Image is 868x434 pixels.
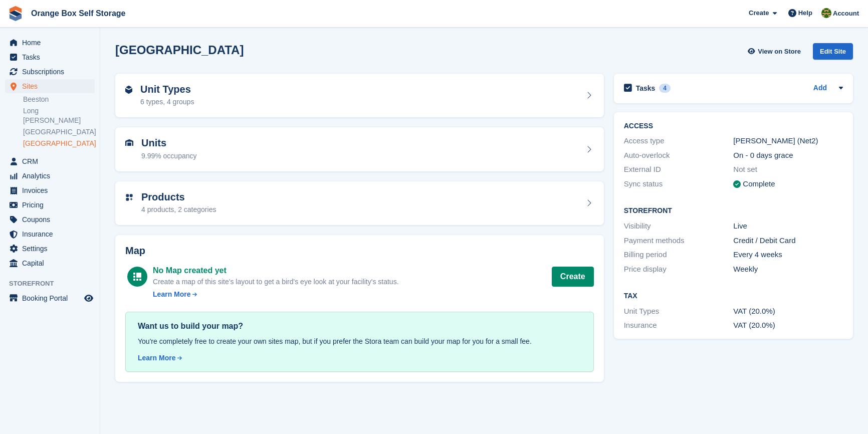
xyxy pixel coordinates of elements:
div: VAT (20.0%) [733,320,843,331]
a: [GEOGRAPHIC_DATA] [23,127,95,137]
a: menu [5,65,95,79]
img: custom-product-icn-752c56ca05d30b4aa98f6f15887a0e09747e85b44ffffa43cff429088544963d.svg [125,193,133,201]
div: Learn More [138,353,175,363]
div: Not set [733,164,843,175]
div: [PERSON_NAME] (Net2) [733,135,843,147]
h2: Products [141,191,216,203]
span: Help [798,8,812,18]
a: menu [5,256,95,270]
div: Every 4 weeks [733,249,843,261]
div: Credit / Debit Card [733,235,843,247]
div: Live [733,221,843,232]
a: menu [5,227,95,241]
a: Learn More [138,353,581,363]
a: menu [5,291,95,305]
a: [GEOGRAPHIC_DATA] [23,139,95,148]
div: Sync status [624,178,734,190]
a: Long [PERSON_NAME] [23,106,95,125]
h2: Storefront [624,207,843,215]
div: Complete [743,178,775,190]
img: stora-icon-8386f47178a22dfd0bd8f6a31ec36ba5ce8667c1dd55bd0f319d3a0aa187defe.svg [8,6,23,21]
a: Unit Types 6 types, 4 groups [115,74,604,118]
div: Visibility [624,221,734,232]
a: Orange Box Self Storage [27,5,130,22]
img: unit-type-icn-2b2737a686de81e16bb02015468b77c625bbabd49415b5ef34ead5e3b44a266d.svg [125,86,132,94]
span: Settings [22,242,82,256]
span: Pricing [22,198,82,212]
a: Beeston [23,95,95,104]
div: 9.99% occupancy [141,151,197,161]
a: menu [5,242,95,256]
div: Want us to build your map? [138,320,581,332]
a: Preview store [83,292,95,304]
a: menu [5,198,95,212]
span: Storefront [9,279,100,289]
h2: Tax [624,292,843,300]
div: Unit Types [624,306,734,317]
h2: ACCESS [624,122,843,130]
a: Add [813,83,827,94]
span: Invoices [22,183,82,197]
div: Learn More [153,289,190,300]
span: Sites [22,79,82,93]
div: Edit Site [813,43,853,60]
a: menu [5,36,95,50]
div: 4 [659,84,671,93]
span: Coupons [22,212,82,227]
span: Tasks [22,50,82,64]
h2: Units [141,137,197,149]
div: Payment methods [624,235,734,247]
h2: [GEOGRAPHIC_DATA] [115,43,244,57]
img: unit-icn-7be61d7bf1b0ce9d3e12c5938cc71ed9869f7b940bace4675aadf7bd6d80202e.svg [125,139,133,146]
span: Capital [22,256,82,270]
div: External ID [624,164,734,175]
h2: Unit Types [140,84,194,95]
div: Weekly [733,264,843,275]
h2: Map [125,245,594,257]
span: Home [22,36,82,50]
div: Auto-overlock [624,150,734,161]
a: menu [5,212,95,227]
a: menu [5,169,95,183]
h2: Tasks [636,84,656,93]
div: Price display [624,264,734,275]
span: Create [749,8,769,18]
img: Sarah [821,8,831,18]
div: VAT (20.0%) [733,306,843,317]
span: Analytics [22,169,82,183]
div: Access type [624,135,734,147]
span: Subscriptions [22,65,82,79]
div: On - 0 days grace [733,150,843,161]
div: 4 products, 2 categories [141,204,216,215]
div: You're completely free to create your own sites map, but if you prefer the Stora team can build y... [138,336,581,347]
a: View on Store [746,43,805,60]
span: Account [833,9,859,19]
a: menu [5,79,95,93]
div: No Map created yet [153,265,398,277]
a: menu [5,183,95,197]
div: Insurance [624,320,734,331]
img: map-icn-white-8b231986280072e83805622d3debb4903e2986e43859118e7b4002611c8ef794.svg [133,273,141,281]
button: Create [552,267,594,287]
a: Units 9.99% occupancy [115,127,604,171]
span: View on Store [758,47,801,57]
span: Insurance [22,227,82,241]
div: Create a map of this site's layout to get a bird's eye look at your facility's status. [153,277,398,287]
a: Products 4 products, 2 categories [115,181,604,226]
a: Learn More [153,289,398,300]
a: Edit Site [813,43,853,64]
a: menu [5,50,95,64]
a: menu [5,154,95,168]
span: CRM [22,154,82,168]
div: Billing period [624,249,734,261]
div: 6 types, 4 groups [140,97,194,107]
span: Booking Portal [22,291,82,305]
